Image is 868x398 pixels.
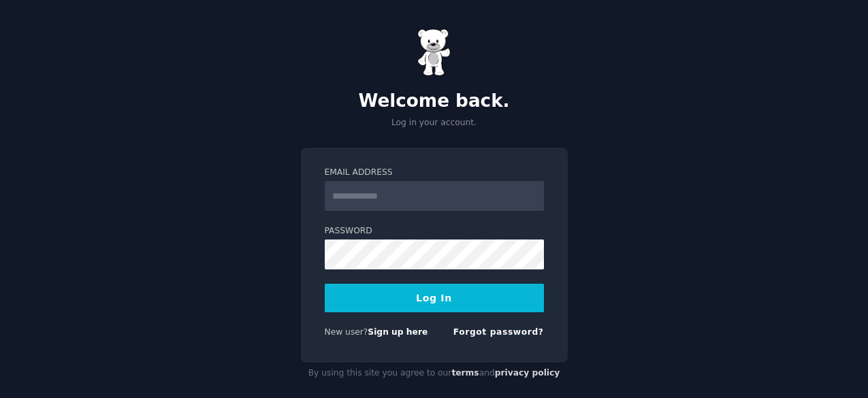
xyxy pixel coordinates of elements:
[451,368,479,378] a: terms
[301,117,568,129] p: Log in your account.
[495,368,560,378] a: privacy policy
[301,363,568,384] div: By using this site you agree to our and
[453,327,544,337] a: Forgot password?
[325,225,544,237] label: Password
[368,327,428,337] a: Sign up here
[417,29,451,76] img: Gummy Bear
[301,90,568,112] h2: Welcome back.
[325,284,544,312] button: Log In
[325,167,544,179] label: Email Address
[325,327,368,337] span: New user?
